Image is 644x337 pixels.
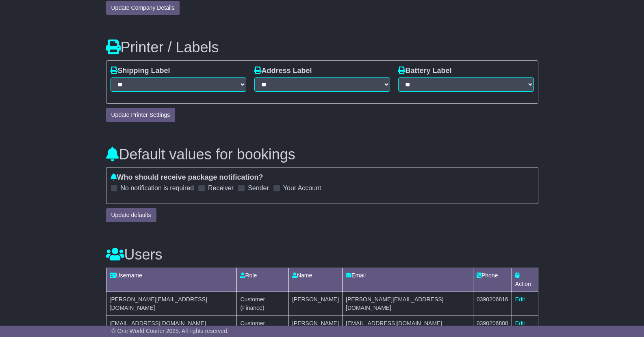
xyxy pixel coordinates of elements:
label: Sender [248,184,269,192]
h3: Users [106,247,538,263]
h3: Default values for bookings [106,146,538,163]
td: [PERSON_NAME] [288,292,342,316]
button: Update defaults [106,208,156,222]
button: Update Printer Settings [106,108,176,122]
td: Role [237,268,289,292]
label: Shipping Label [111,67,170,75]
td: Action [512,268,538,292]
td: [PERSON_NAME][EMAIL_ADDRESS][DOMAIN_NAME] [106,292,237,316]
td: Username [106,268,237,292]
td: Customer (Finance) [237,292,289,316]
td: Email [343,268,473,292]
td: [PERSON_NAME][EMAIL_ADDRESS][DOMAIN_NAME] [343,292,473,316]
label: Battery Label [398,67,452,75]
a: Edit [515,296,525,303]
td: Phone [473,268,512,292]
a: Edit [515,320,525,326]
button: Update Company Details [106,1,180,15]
label: No notification is required [121,184,194,192]
label: Your Account [283,184,321,192]
label: Receiver [208,184,234,192]
td: Name [288,268,342,292]
span: © One World Courier 2025. All rights reserved. [111,328,229,334]
h3: Printer / Labels [106,39,538,56]
label: Address Label [254,67,312,75]
label: Who should receive package notification? [111,173,263,182]
td: 0390206816 [473,292,512,316]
